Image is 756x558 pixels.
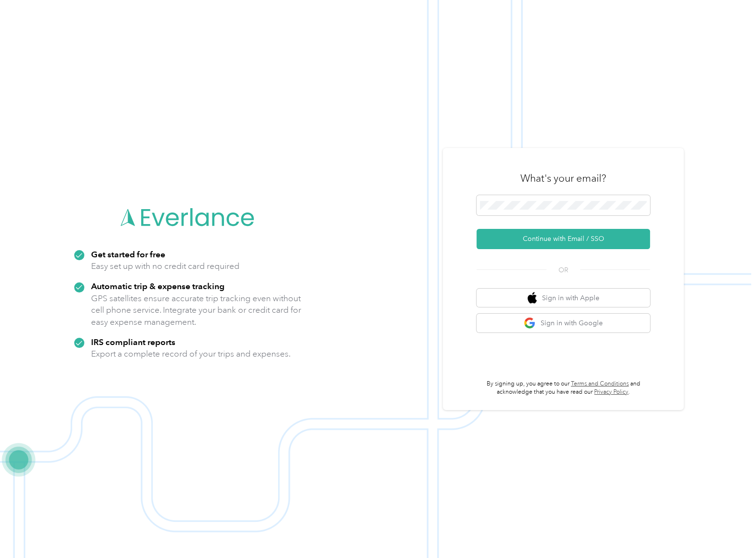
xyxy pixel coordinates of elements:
strong: Automatic trip & expense tracking [91,281,225,291]
iframe: Everlance-gr Chat Button Frame [702,504,756,558]
p: Export a complete record of your trips and expenses. [91,348,291,360]
strong: Get started for free [91,249,165,259]
span: OR [546,265,580,275]
strong: IRS compliant reports [91,337,175,347]
p: GPS satellites ensure accurate trip tracking even without cell phone service. Integrate your bank... [91,292,302,328]
p: Easy set up with no credit card required [91,260,239,272]
button: apple logoSign in with Apple [477,289,650,307]
a: Terms and Conditions [571,380,629,387]
h3: What's your email? [520,172,606,185]
img: google logo [524,317,536,329]
p: By signing up, you agree to our and acknowledge that you have read our . [477,380,650,397]
img: apple logo [528,292,537,304]
button: Continue with Email / SSO [477,229,650,249]
a: Privacy Policy [594,388,628,396]
button: google logoSign in with Google [477,314,650,332]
